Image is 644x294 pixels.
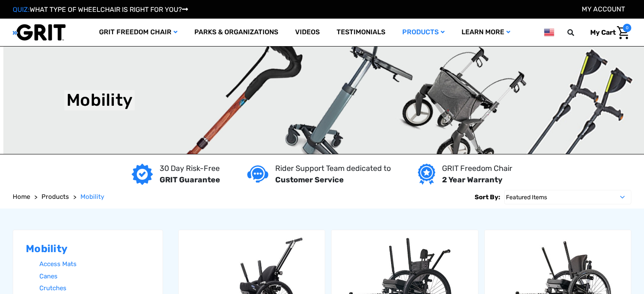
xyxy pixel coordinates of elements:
[617,26,629,39] img: Cart
[394,19,453,46] a: Products
[39,258,150,270] a: Access Mats
[160,163,220,174] p: 30 Day Risk-Free
[41,193,69,201] span: Products
[475,190,500,204] label: Sort By:
[418,164,435,185] img: Year warranty
[39,270,150,283] a: Canes
[132,164,153,185] img: GRIT Guarantee
[590,28,616,36] span: My Cart
[453,19,519,46] a: Learn More
[26,243,150,255] h2: Mobility
[41,192,69,202] a: Products
[80,193,104,201] span: Mobility
[13,24,66,41] img: GRIT All-Terrain Wheelchair and Mobility Equipment
[66,90,133,110] h1: Mobility
[247,165,268,183] img: Customer service
[584,24,631,41] a: Cart with 0 items
[186,19,287,46] a: Parks & Organizations
[544,27,554,38] img: us.png
[160,175,220,184] strong: GRIT Guarantee
[80,192,104,202] a: Mobility
[13,5,188,14] a: QUIZ:WHAT TYPE OF WHEELCHAIR IS RIGHT FOR YOU?
[442,163,512,174] p: GRIT Freedom Chair
[275,175,344,184] strong: Customer Service
[571,24,584,41] input: Search
[13,193,30,201] span: Home
[328,19,394,46] a: Testimonials
[13,5,30,14] span: QUIZ:
[13,192,30,202] a: Home
[275,163,391,174] p: Rider Support Team dedicated to
[623,24,631,32] span: 0
[442,175,503,184] strong: 2 Year Warranty
[287,19,328,46] a: Videos
[582,5,625,13] a: Account
[91,19,186,46] a: GRIT Freedom Chair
